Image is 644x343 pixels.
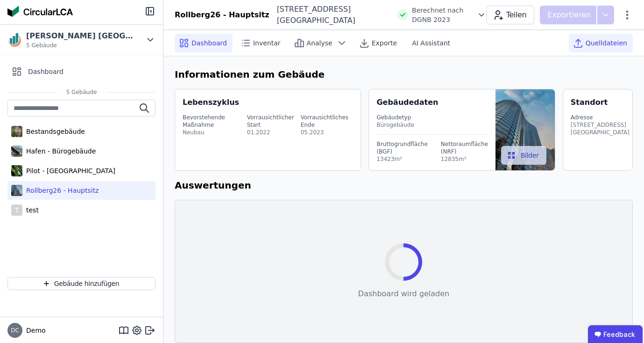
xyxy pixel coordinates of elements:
[22,146,96,156] div: Hafen - Bürogebäude
[547,9,593,21] p: Exportieren
[571,97,608,108] div: Standort
[7,32,22,47] img: Kreis AG Germany
[11,144,22,159] img: Hafen - Bürogebäude
[175,178,633,192] h6: Auswertungen
[301,114,354,129] div: Vorrausichtliches Ende
[307,38,333,48] span: Analyse
[441,140,488,155] div: Nettoraumfläche (NRF)
[28,67,64,76] span: Dashboard
[486,6,534,24] button: Teilen
[586,38,627,48] span: Quelldateien
[412,38,450,48] span: AI Assistant
[22,127,85,136] div: Bestandsgebäude
[412,6,473,24] span: Berechnet nach DGNB 2023
[11,183,22,198] img: Rollberg26 - Hauptsitz
[571,121,630,136] div: [STREET_ADDRESS][GEOGRAPHIC_DATA]
[22,166,115,175] div: Pilot - [GEOGRAPHIC_DATA]
[183,129,245,136] div: Neubau
[11,163,22,178] img: Pilot - Green Building
[11,124,22,139] img: Bestandsgebäude
[57,88,106,96] span: 5 Gebäude
[175,67,633,81] h6: Informationen zum Gebäude
[372,38,397,48] span: Exporte
[22,326,46,335] span: Demo
[7,277,156,290] button: Gebäude hinzufügen
[376,155,427,163] div: 13423m²
[247,129,299,136] div: 01.2022
[441,155,488,163] div: 12835m²
[376,140,427,155] div: Bruttogrundfläche (BGF)
[358,288,449,299] div: Dashboard wird geladen
[253,38,281,48] span: Inventar
[501,146,546,165] button: Bilder
[376,114,488,121] div: Gebäudetyp
[183,97,239,108] div: Lebenszyklus
[26,30,134,42] div: [PERSON_NAME] [GEOGRAPHIC_DATA]
[175,9,269,21] div: Rollberg26 - Hauptsitz
[376,121,488,129] div: Bürogebäude
[7,6,73,17] img: Concular
[247,114,299,129] div: Vorrausichtlicher Start
[301,129,354,136] div: 05.2023
[269,4,392,26] div: [STREET_ADDRESS][GEOGRAPHIC_DATA]
[26,42,134,49] span: 5 Gebäude
[22,186,99,195] div: Rollberg26 - Hauptsitz
[571,114,630,121] div: Adresse
[183,114,245,129] div: Bevorstehende Maßnahme
[376,97,495,108] div: Gebäudedaten
[22,205,39,215] div: test
[11,328,19,333] span: DC
[191,38,227,48] span: Dashboard
[11,204,22,216] div: T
